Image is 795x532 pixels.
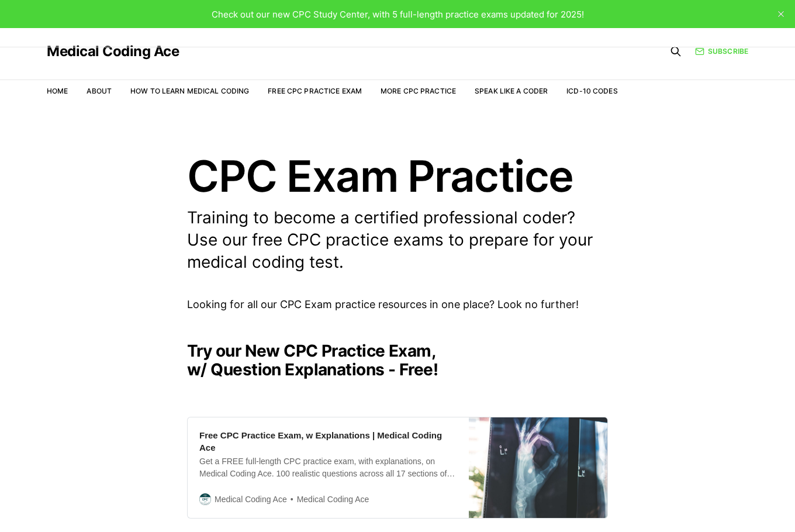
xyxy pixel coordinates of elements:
span: Check out our new CPC Study Center, with 5 full-length practice exams updated for 2025! [212,9,584,20]
p: Training to become a certified professional coder? Use our free CPC practice exams to prepare for... [187,207,608,273]
a: Subscribe [695,46,748,57]
button: close [772,5,790,23]
div: Free CPC Practice Exam, w Explanations | Medical Coding Ace [199,429,457,454]
a: Medical Coding Ace [47,44,179,58]
h2: Try our New CPC Practice Exam, w/ Question Explanations - Free! [187,341,608,379]
iframe: portal-trigger [604,475,795,532]
span: Medical Coding Ace [287,493,369,506]
a: More CPC Practice [381,87,456,95]
span: Medical Coding Ace [215,493,287,506]
div: Get a FREE full-length CPC practice exam, with explanations, on Medical Coding Ace. 100 realistic... [199,455,457,480]
a: About [87,87,112,95]
a: ICD-10 Codes [566,87,617,95]
h1: CPC Exam Practice [187,154,608,198]
a: Home [47,87,68,95]
a: Speak Like a Coder [475,87,548,95]
a: How to Learn Medical Coding [130,87,249,95]
a: Free CPC Practice Exam, w Explanations | Medical Coding AceGet a FREE full-length CPC practice ex... [187,417,608,519]
a: Free CPC Practice Exam [268,87,362,95]
p: Looking for all our CPC Exam practice resources in one place? Look no further! [187,296,608,313]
